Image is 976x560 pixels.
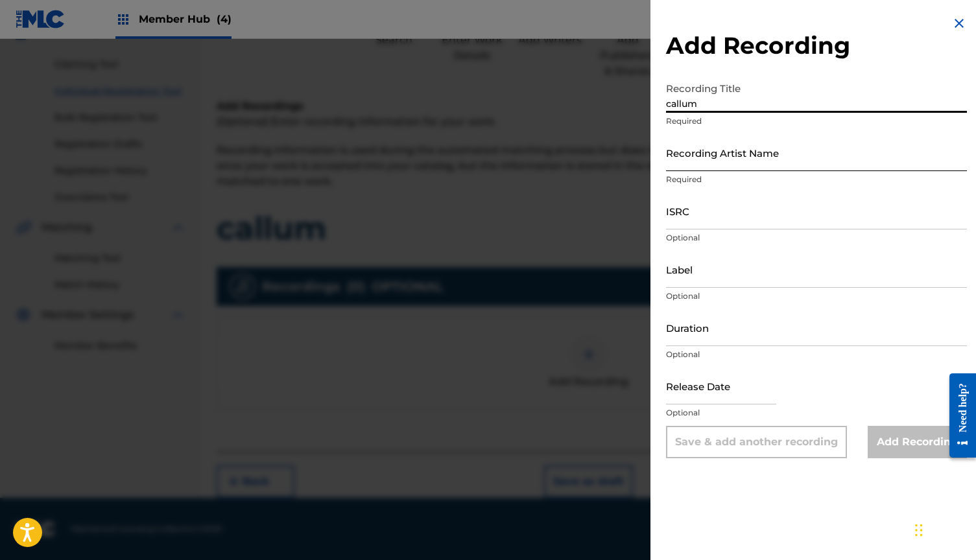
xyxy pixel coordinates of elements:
span: Member Hub [139,12,232,27]
p: Required [666,174,967,185]
h2: Add Recording [666,31,967,60]
p: Optional [666,290,967,302]
iframe: Chat Widget [911,498,976,560]
span: (4) [217,13,232,25]
div: Drag [915,511,923,550]
p: Optional [666,407,967,419]
img: Top Rightsholders [115,12,131,27]
p: Optional [666,232,967,244]
img: MLC Logo [16,10,65,29]
iframe: Resource Center [940,362,976,469]
p: Optional [666,349,967,360]
p: Required [666,115,967,127]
